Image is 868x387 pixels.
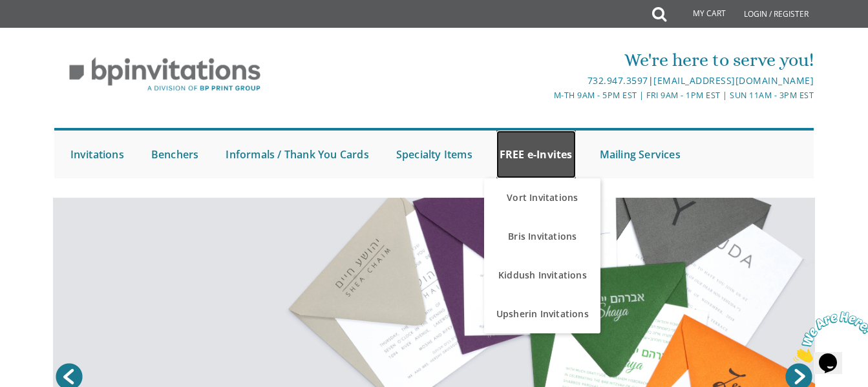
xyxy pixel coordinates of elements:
[393,131,476,178] a: Specialty Items
[308,89,814,102] div: M-Th 9am - 5pm EST | Fri 9am - 1pm EST | Sun 11am - 3pm EST
[148,131,202,178] a: Benchers
[54,48,276,101] img: BP Invitation Loft
[5,5,85,56] img: Chat attention grabber
[484,295,600,333] a: Upsherin Invitations
[484,178,600,217] a: Vort Invitations
[484,256,600,295] a: Kiddush Invitations
[496,131,576,178] a: FREE e-Invites
[308,47,814,73] div: We're here to serve you!
[788,306,868,368] iframe: chat widget
[67,131,127,178] a: Invitations
[665,1,735,27] a: My Cart
[308,73,814,89] div: |
[653,74,814,87] a: [EMAIL_ADDRESS][DOMAIN_NAME]
[222,131,372,178] a: Informals / Thank You Cards
[587,74,648,87] a: 732.947.3597
[484,217,600,256] a: Bris Invitations
[597,131,684,178] a: Mailing Services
